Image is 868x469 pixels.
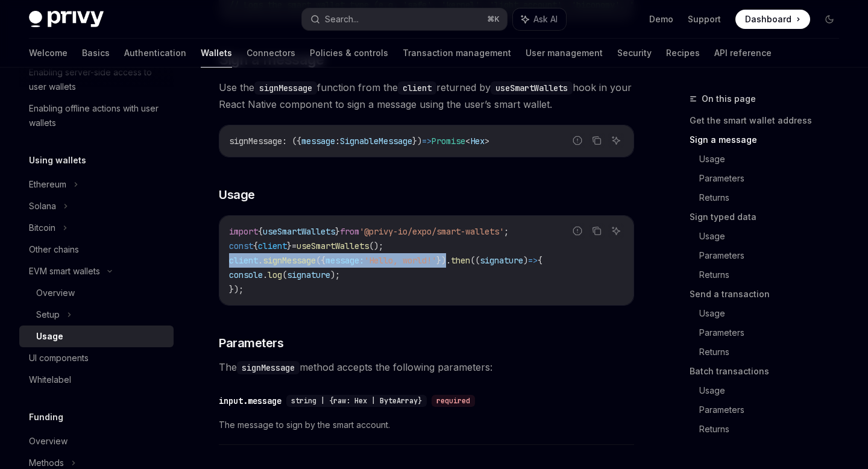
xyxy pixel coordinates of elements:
[699,188,849,207] a: Returns
[19,326,174,347] a: Usage
[699,420,849,439] a: Returns
[219,418,634,432] span: The message to sign by the smart account.
[282,136,301,146] span: : ({
[19,98,174,134] a: Enabling offline actions with user wallets
[301,136,335,146] span: message
[432,136,465,146] span: Promise
[29,264,100,279] div: EVM smart wallets
[229,241,253,251] span: const
[19,369,174,391] a: Whitelabel
[504,226,509,237] span: ;
[451,255,470,266] span: then
[649,13,673,25] a: Demo
[36,307,60,322] div: Setup
[699,304,849,323] a: Usage
[480,255,523,266] span: signature
[699,323,849,342] a: Parameters
[485,136,489,146] span: >
[201,39,232,68] a: Wallets
[699,400,849,420] a: Parameters
[523,255,528,266] span: )
[699,342,849,362] a: Returns
[29,410,63,424] h5: Funding
[538,255,542,266] span: {
[229,226,258,237] span: import
[432,395,475,407] div: required
[359,226,504,237] span: '@privy-io/expo/smart-wallets'
[19,239,174,260] a: Other chains
[325,12,359,27] div: Search...
[735,10,810,29] a: Dashboard
[247,39,295,68] a: Connectors
[219,335,283,351] span: Parameters
[364,255,436,266] span: 'Hello, world!'
[699,227,849,246] a: Usage
[570,133,585,148] button: Report incorrect code
[398,81,436,95] code: client
[688,13,721,25] a: Support
[526,39,603,68] a: User management
[29,39,68,68] a: Welcome
[617,39,652,68] a: Security
[745,13,791,25] span: Dashboard
[297,241,369,251] span: useSmartWallets
[292,241,297,251] span: =
[302,8,506,30] button: Search...⌘K
[287,241,292,251] span: }
[263,255,316,266] span: signMessage
[19,347,174,369] a: UI components
[310,39,388,68] a: Policies & controls
[470,255,480,266] span: ((
[268,269,282,280] span: log
[229,284,244,295] span: });
[254,81,317,95] code: signMessage
[219,186,255,203] span: Usage
[422,136,432,146] span: =>
[229,269,263,280] span: console
[82,39,110,68] a: Basics
[699,265,849,285] a: Returns
[258,241,287,251] span: client
[487,14,500,24] span: ⌘ K
[470,136,485,146] span: Hex
[330,269,340,280] span: );
[340,226,359,237] span: from
[412,136,422,146] span: })
[287,269,330,280] span: signature
[699,246,849,265] a: Parameters
[29,177,66,192] div: Ethereum
[291,396,422,406] span: string | {raw: Hex | ByteArray}
[19,430,174,452] a: Overview
[282,269,287,280] span: (
[263,226,335,237] span: useSmartWallets
[29,199,56,213] div: Solana
[29,101,166,130] div: Enabling offline actions with user wallets
[608,223,624,239] button: Ask AI
[229,255,258,266] span: client
[229,136,282,146] span: signMessage
[533,13,558,25] span: Ask AI
[513,8,566,30] button: Ask AI
[29,242,79,257] div: Other chains
[36,329,63,344] div: Usage
[263,269,268,280] span: .
[29,434,68,449] div: Overview
[436,255,451,266] span: }).
[465,136,470,146] span: <
[690,362,849,381] a: Batch transactions
[714,39,772,68] a: API reference
[29,153,86,168] h5: Using wallets
[29,11,104,28] img: dark logo
[258,255,263,266] span: .
[589,223,605,239] button: Copy the contents from the code block
[699,169,849,188] a: Parameters
[690,130,849,150] a: Sign a message
[699,150,849,169] a: Usage
[690,285,849,304] a: Send a transaction
[29,351,89,365] div: UI components
[219,359,634,376] span: The method accepts the following parameters:
[699,381,849,400] a: Usage
[19,282,174,304] a: Overview
[608,133,624,148] button: Ask AI
[325,255,364,266] span: message:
